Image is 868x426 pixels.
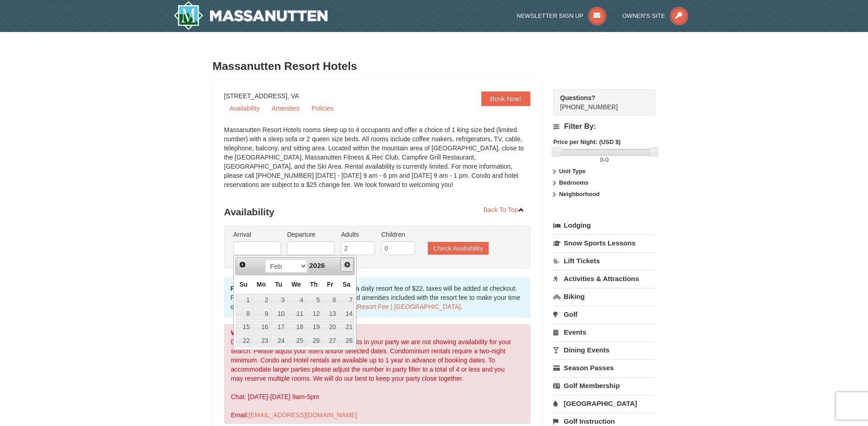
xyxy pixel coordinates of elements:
[224,125,531,198] div: Massanutten Resort Hotels rooms sleep up to 4 occupants and offer a choice of 1 king size bed (li...
[306,294,322,307] a: 5
[213,57,656,75] h3: Massanutten Resort Hotels
[553,395,655,412] a: [GEOGRAPHIC_DATA]
[271,294,286,307] a: 3
[248,411,357,419] a: [EMAIL_ADDRESS][DOMAIN_NAME]
[553,252,655,269] a: Lift Tickets
[239,281,248,288] span: Sunday
[517,12,583,19] span: Newsletter Sign Up
[275,281,282,288] span: Tuesday
[559,191,600,197] strong: Neighborhood
[224,203,531,221] h3: Availability
[553,359,655,376] a: Season Passes
[553,234,655,251] a: Snow Sports Lessons
[339,294,354,307] a: 7
[236,307,252,320] a: 8
[553,138,620,145] strong: Price per Night: (USD $)
[344,261,351,268] span: Next
[306,307,322,320] a: 12
[287,230,334,239] label: Departure
[605,156,609,163] span: 0
[257,281,266,288] span: Monday
[428,242,489,255] button: Check Availability
[517,12,606,19] a: Newsletter Sign Up
[323,334,338,347] a: 27
[271,334,286,347] a: 24
[622,12,665,19] span: Owner's Site
[306,321,322,334] a: 19
[287,334,305,347] a: 25
[253,321,270,334] a: 16
[309,261,325,269] span: 2026
[236,294,252,307] a: 1
[323,307,338,320] a: 13
[306,101,339,115] a: Policies
[553,377,655,394] a: Golf Membership
[239,261,246,268] span: Prev
[339,307,354,320] a: 14
[339,334,354,347] a: 28
[323,321,338,334] a: 20
[343,281,350,288] span: Saturday
[233,230,281,239] label: Arrival
[237,258,249,271] a: Prev
[560,93,639,111] span: [PHONE_NUMBER]
[253,307,270,320] a: 9
[553,306,655,323] a: Golf
[236,334,252,347] a: 22
[291,281,301,288] span: Wednesday
[236,321,252,334] a: 15
[560,94,595,101] strong: Questions?
[306,334,322,347] a: 26
[271,321,286,334] a: 17
[173,1,328,30] a: Massanutten Resort
[357,303,461,310] a: Resort Fee | [GEOGRAPHIC_DATA]
[553,155,655,165] label: -
[622,12,688,19] a: Owner's Site
[478,203,531,217] a: Back To Top
[253,334,270,347] a: 23
[266,101,305,115] a: Amenities
[310,281,318,288] span: Thursday
[553,324,655,341] a: Events
[553,341,655,358] a: Dining Events
[287,321,305,334] a: 18
[224,277,531,318] div: the nightly rates below include a daily resort fee of $22, taxes will be added at checkout. For m...
[339,321,354,334] a: 21
[224,101,265,115] a: Availability
[287,307,305,320] a: 11
[231,329,272,336] strong: We are sorry!
[481,91,531,106] a: Book Now!
[287,294,305,307] a: 4
[600,156,603,163] span: 0
[553,288,655,305] a: Biking
[327,281,334,288] span: Friday
[553,270,655,287] a: Activities & Attractions
[253,294,270,307] a: 2
[173,1,328,30] img: Massanutten Resort Logo
[553,122,655,131] h4: Filter By:
[341,230,375,239] label: Adults
[381,230,415,239] label: Children
[559,168,586,175] strong: Unit Type
[323,294,338,307] a: 6
[340,258,354,272] a: Next
[271,307,286,320] a: 10
[224,324,531,424] div: Due to the dates selected or number of guests in your party we are not showing availability for y...
[231,285,268,292] strong: Please note:
[553,217,655,234] a: Lodging
[559,179,588,186] strong: Bedrooms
